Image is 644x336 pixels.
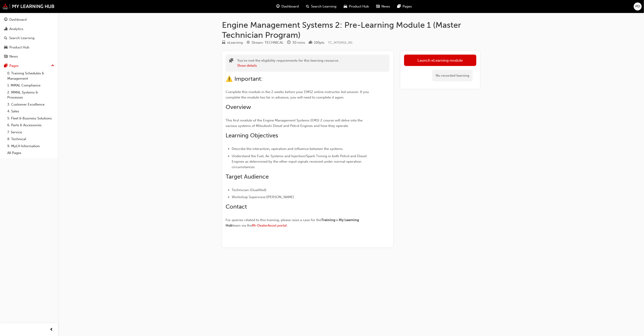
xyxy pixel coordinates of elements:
[5,82,56,89] a: 1. MMAL Compliance
[2,52,56,61] a: News
[5,122,56,129] a: 6. Parts & Accessories
[9,17,27,22] div: Dashboard
[233,223,252,227] span: team via the
[51,63,54,69] span: up-icon
[287,41,291,45] span: clock-icon
[226,218,321,222] span: For queries related to this training, please raise a case for the
[226,118,363,128] span: This first module of the Engine Management Systems (EMS) 2 course will delve into the various sys...
[634,3,642,10] button: PD
[340,2,373,11] a: car-iconProduct Hub
[237,63,257,68] button: Show details
[246,41,250,45] span: target-icon
[4,55,7,59] span: news-icon
[344,4,347,9] span: car-icon
[232,147,343,151] span: Describe the interaction, operation and influence between the systems.
[273,2,303,11] a: guage-iconDashboard
[50,327,53,333] span: prev-icon
[222,41,225,45] span: learningResourceType_ELEARNING-icon
[376,4,380,9] span: news-icon
[9,54,18,59] div: News
[306,4,309,9] span: search-icon
[303,2,340,11] a: search-iconSearch Learning
[9,26,23,32] div: Analytics
[404,55,476,66] a: Launch eLearning module
[282,4,299,9] span: Dashboard
[403,4,412,9] span: Pages
[309,41,312,45] span: podium-icon
[9,63,19,68] div: Pages
[382,4,390,9] span: News
[276,4,280,9] span: guage-icon
[9,45,29,50] div: Product Hub
[349,4,369,9] span: Product Hub
[226,173,269,180] span: Target Audience
[232,154,368,169] span: Understand the Fuel, Air Systems and Injection/Spark Timing in both Petrol and Diesel Engines as ...
[226,218,360,227] span: Training > My Learning Hub
[9,35,35,41] div: Search Learning
[309,40,324,45] div: Points
[2,25,56,33] a: Analytics
[373,2,394,11] a: news-iconNews
[4,45,7,50] span: car-icon
[226,132,278,139] span: Learning Objectives
[314,40,324,45] div: 100 pts
[226,203,247,210] span: Contact
[5,101,56,108] a: 3. Customer Excellence
[2,34,56,42] a: Search Learning
[287,223,288,227] span: .
[226,90,370,99] span: Complete this module in the 2 weeks before your EMS2 online instructor led session. If you comple...
[2,15,56,62] button: DashboardAnalyticsSearch LearningProduct HubNews
[432,70,473,82] div: No recorded learning
[237,58,339,68] div: You've met the eligibility requirements for this learning resource.
[222,20,480,40] h1: Engine Management Systems 2: Pre-Learning Module 1 (Master Technician Program)
[5,149,56,157] a: All Pages
[5,70,56,82] a: 0. Training Schedules & Management
[222,40,243,45] div: Type
[4,36,7,40] span: search-icon
[246,40,283,45] div: Stream
[2,62,56,70] button: Pages
[5,143,56,150] a: 9. MyLH Information
[252,40,283,45] div: Stream: TECHNICAL
[394,2,416,11] a: pages-iconPages
[5,115,56,122] a: 5. Fleet & Business Solutions
[2,15,56,24] a: Dashboard
[4,18,7,22] span: guage-icon
[227,40,243,45] div: eLearning
[226,75,263,82] span: ⚠️ Important:
[287,40,305,45] div: Duration
[5,108,56,115] a: 4. Sales
[2,3,55,9] img: mmal
[4,64,7,68] span: pages-icon
[2,43,56,52] a: Product Hub
[5,89,56,101] a: 2. MMAL Systems & Processes
[5,136,56,143] a: 8. Technical
[398,4,401,9] span: pages-icon
[328,41,353,45] span: Learning resource code
[252,223,287,227] a: Mi-DealerAssist portal
[5,129,56,136] a: 7. Service
[636,4,640,9] span: PD
[311,4,337,9] span: Search Learning
[4,27,7,31] span: chart-icon
[232,188,266,192] span: Technician (Qualified)
[232,195,294,199] span: Workshop Supervisor/[PERSON_NAME]
[292,40,305,45] div: 30 mins
[226,104,251,111] span: Overview
[229,58,234,64] span: puzzle-icon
